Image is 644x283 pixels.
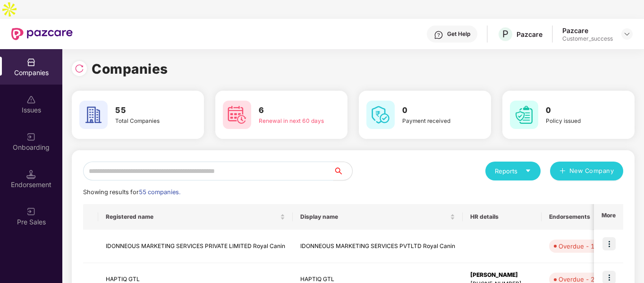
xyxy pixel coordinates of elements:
[26,58,36,67] img: svg+xml;base64,PHN2ZyBpZD0iQ29tcGFuaWVzIiB4bWxucz0iaHR0cDovL3d3dy53My5vcmcvMjAwMC9zdmciIHdpZHRoPS...
[106,213,278,221] span: Registered name
[293,204,463,230] th: Display name
[26,170,36,179] img: svg+xml;base64,PHN2ZyB3aWR0aD0iMTQuNSIgaGVpZ2h0PSIxNC41IiB2aWV3Qm94PSIwIDAgMTYgMTYiIGZpbGw9Im5vbm...
[26,207,36,216] img: svg+xml;base64,PHN2ZyB3aWR0aD0iMjAiIGhlaWdodD0iMjAiIHZpZXdCb3g9IjAgMCAyMCAyMCIgZmlsbD0ibm9uZSIgeG...
[98,204,293,230] th: Registered name
[517,30,542,39] div: Pazcare
[562,35,613,43] div: Customer_success
[602,237,616,250] img: icon
[549,213,603,221] span: Endorsements
[562,26,613,35] div: Pazcare
[11,28,73,40] img: New Pazcare Logo
[594,204,623,230] th: More
[623,30,631,38] img: svg+xml;base64,PHN2ZyBpZD0iRHJvcGRvd24tMzJ4MzIiIHhtbG5zPSJodHRwOi8vd3d3LnczLm9yZy8yMDAwL3N2ZyIgd2...
[26,132,36,142] img: svg+xml;base64,PHN2ZyB3aWR0aD0iMjAiIGhlaWdodD0iMjAiIHZpZXdCb3g9IjAgMCAyMCAyMCIgZmlsbD0ibm9uZSIgeG...
[26,95,36,104] img: svg+xml;base64,PHN2ZyBpZD0iSXNzdWVzX2Rpc2FibGVkIiB4bWxucz0iaHR0cDovL3d3dy53My5vcmcvMjAwMC9zdmciIH...
[434,30,443,40] img: svg+xml;base64,PHN2ZyBpZD0iSGVscC0zMngzMiIgeG1sbnM9Imh0dHA6Ly93d3cudzMub3JnLzIwMDAvc3ZnIiB3aWR0aD...
[502,28,508,40] span: P
[300,213,448,221] span: Display name
[447,30,470,38] div: Get Help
